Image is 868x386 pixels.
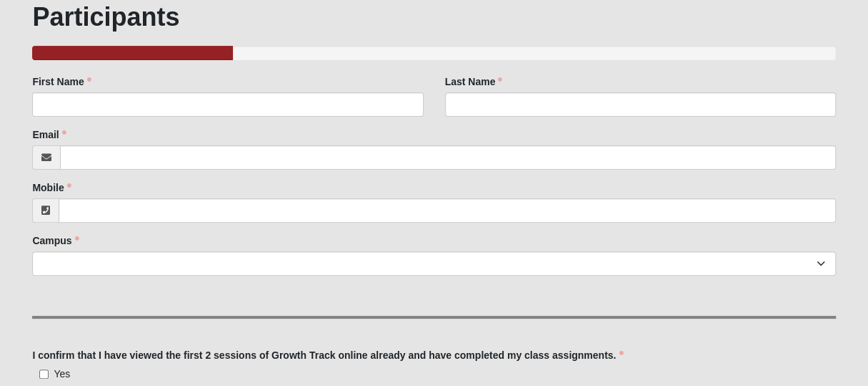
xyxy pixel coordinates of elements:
[32,233,79,248] label: Campus
[32,348,623,362] label: I confirm that I have viewed the first 2 sessions of Growth Track online already and have complet...
[39,370,49,379] input: Yes
[32,1,835,32] h1: Participants
[32,127,66,142] label: Email
[54,368,70,380] span: Yes
[445,74,503,89] label: Last Name
[32,180,71,195] label: Mobile
[32,74,91,89] label: First Name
